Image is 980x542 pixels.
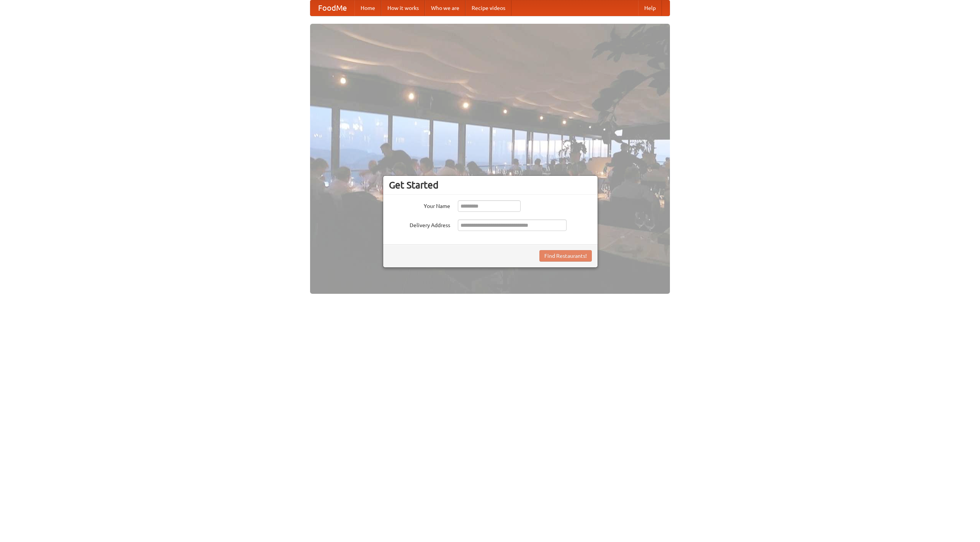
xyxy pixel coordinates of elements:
a: Help [638,0,662,16]
a: Who we are [425,0,465,16]
h3: Get Started [389,179,592,191]
button: Find Restaurants! [539,250,592,262]
label: Delivery Address [389,219,450,229]
a: Recipe videos [465,0,511,16]
a: FoodMe [310,0,354,16]
label: Your Name [389,200,450,210]
a: Home [354,0,381,16]
a: How it works [381,0,425,16]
